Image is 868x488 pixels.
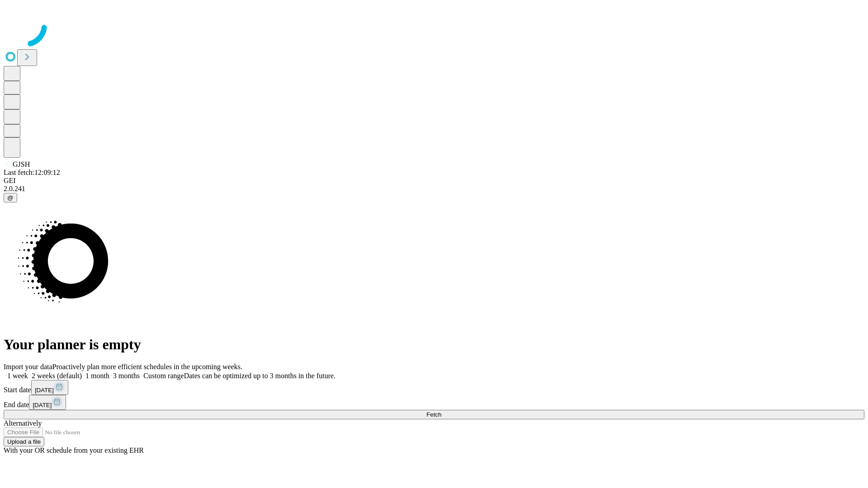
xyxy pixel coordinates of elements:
[33,402,52,408] span: [DATE]
[4,336,864,353] h1: Your planner is empty
[4,363,52,371] span: Import your data
[7,372,28,380] span: 1 week
[85,372,109,380] span: 1 month
[426,411,441,418] span: Fetch
[35,387,54,394] span: [DATE]
[29,395,66,410] button: [DATE]
[4,380,864,395] div: Start date
[184,372,335,380] span: Dates can be optimized up to 3 months in the future.
[4,419,42,427] span: Alternatively
[4,177,864,185] div: GEI
[113,372,140,380] span: 3 months
[4,169,60,176] span: Last fetch: 12:09:12
[32,372,82,380] span: 2 weeks (default)
[4,446,144,454] span: With your OR schedule from your existing EHR
[4,193,17,202] button: @
[4,437,44,446] button: Upload a file
[4,185,864,193] div: 2.0.241
[143,372,184,380] span: Custom range
[7,194,14,201] span: @
[4,395,864,410] div: End date
[52,363,242,371] span: Proactively plan more efficient schedules in the upcoming weeks.
[4,410,864,419] button: Fetch
[31,380,68,395] button: [DATE]
[13,160,30,168] span: GJSH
